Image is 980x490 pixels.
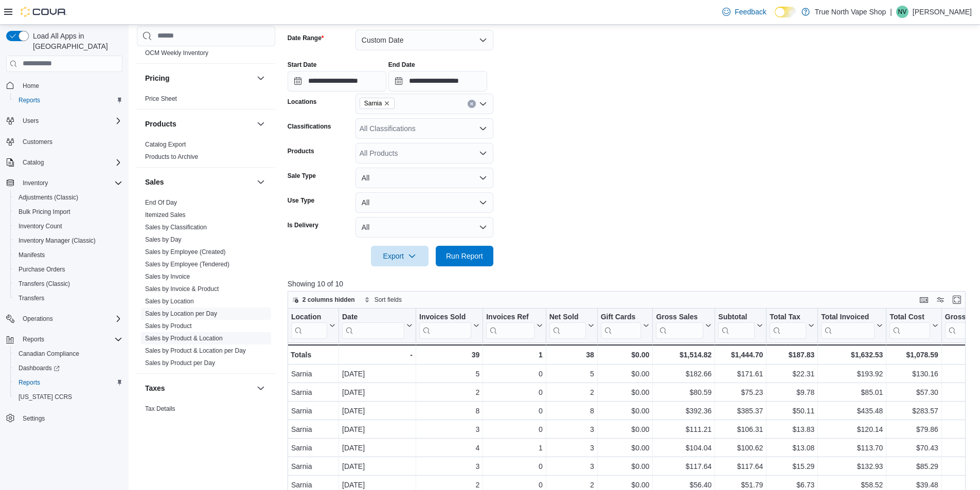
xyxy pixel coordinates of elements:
a: Sales by Product [145,322,192,330]
div: Invoices Ref [486,312,534,338]
div: $70.43 [889,442,938,454]
a: Products to Archive [145,153,198,160]
div: 3 [549,442,594,454]
label: End Date [388,61,415,69]
button: Sort fields [360,294,406,306]
button: Clear input [468,100,476,108]
div: Sarnia [291,423,335,435]
div: $111.21 [656,423,711,435]
a: Sales by Product & Location [145,335,223,342]
span: NV [898,6,907,18]
a: Catalog Export [145,141,186,148]
div: $435.48 [821,405,883,417]
div: Gross Sales [656,312,703,322]
a: Sales by Day [145,236,182,243]
h3: Pricing [145,73,169,83]
div: Sarnia [291,460,335,473]
button: Catalog [19,156,48,169]
a: OCM Weekly Inventory [145,49,208,57]
span: Inventory Count [14,220,122,232]
div: $0.00 [601,386,650,398]
label: Is Delivery [288,221,318,229]
button: Invoices Sold [419,312,479,338]
span: End Of Day [145,198,177,207]
div: $113.70 [821,442,883,454]
button: Enter fullscreen [951,294,963,306]
span: Reports [14,94,122,106]
div: 4 [419,442,479,454]
button: Open list of options [479,100,487,108]
div: Subtotal [718,312,755,338]
div: $22.31 [770,368,814,380]
span: Tax Details [145,405,175,413]
span: Purchase Orders [14,263,122,276]
button: Users [19,115,43,127]
div: 8 [419,405,479,417]
span: Feedback [735,7,766,17]
div: $0.00 [601,423,650,435]
span: Sales by Day [145,235,182,244]
div: [DATE] [342,368,413,380]
a: End Of Day [145,199,177,206]
div: - [342,349,413,361]
label: Locations [288,98,317,106]
span: Sales by Product [145,322,192,330]
button: Settings [2,410,127,425]
button: Purchase Orders [10,262,127,277]
a: Dashboards [10,361,127,375]
button: Operations [19,313,57,325]
div: $1,444.70 [718,349,763,361]
button: Remove Sarnia from selection in this group [384,100,390,106]
div: $385.37 [718,405,763,417]
div: Pricing [137,93,275,109]
span: Purchase Orders [19,265,65,274]
span: Catalog Export [145,140,186,149]
div: $0.00 [600,349,649,361]
div: Date [342,312,404,322]
span: Sales by Product & Location [145,334,223,342]
span: Manifests [19,251,45,259]
div: $50.11 [770,405,814,417]
span: Sales by Invoice [145,273,190,281]
div: Net Sold [549,312,585,322]
div: $392.36 [656,405,711,417]
div: $1,078.59 [889,349,938,361]
span: Operations [23,315,53,323]
span: Inventory Manager (Classic) [19,237,96,245]
button: Home [2,78,127,93]
a: Manifests [14,249,49,261]
span: Inventory [23,179,48,187]
label: Use Type [288,196,314,205]
button: Date [342,312,413,338]
span: Home [19,79,122,92]
span: Canadian Compliance [14,348,122,360]
span: Home [23,82,39,90]
h3: Products [145,119,176,129]
span: Manifests [14,249,122,261]
a: Canadian Compliance [14,348,83,360]
div: $132.93 [821,460,883,473]
button: Export [371,246,429,266]
button: Taxes [145,383,253,393]
div: 3 [549,460,594,473]
span: Bulk Pricing Import [14,206,122,218]
div: 0 [486,405,542,417]
span: Sales by Location per Day [145,310,217,318]
span: Transfers [14,292,122,304]
a: Adjustments (Classic) [14,191,82,204]
div: Invoices Sold [419,312,471,322]
div: $79.86 [889,423,938,435]
span: Customers [19,135,122,148]
a: Inventory Manager (Classic) [14,234,100,247]
div: $75.23 [718,386,763,398]
button: All [355,217,493,238]
span: Reports [19,333,122,346]
div: $283.57 [889,405,938,417]
a: Feedback [718,2,770,22]
div: 1 [486,442,542,454]
div: $100.62 [718,442,763,454]
button: Reports [10,375,127,390]
span: Operations [19,313,122,325]
div: Gift Card Sales [600,312,641,338]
